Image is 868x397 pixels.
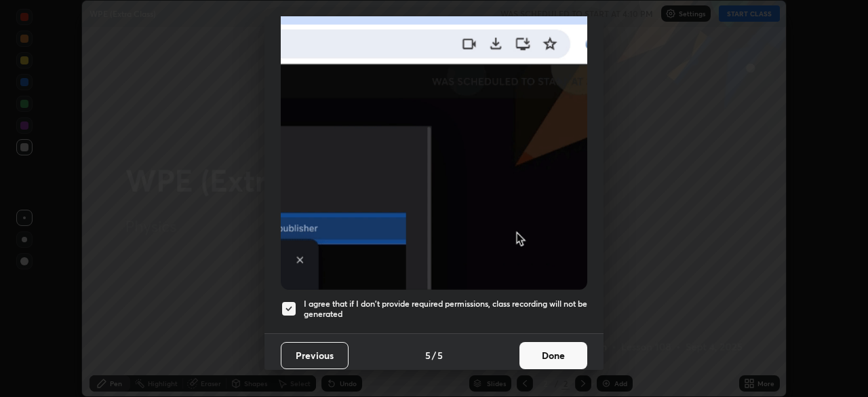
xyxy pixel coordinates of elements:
[432,348,436,362] h4: /
[437,348,443,362] h4: 5
[519,342,587,369] button: Done
[425,348,431,362] h4: 5
[281,342,349,369] button: Previous
[304,299,587,320] h5: I agree that if I don't provide required permissions, class recording will not be generated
